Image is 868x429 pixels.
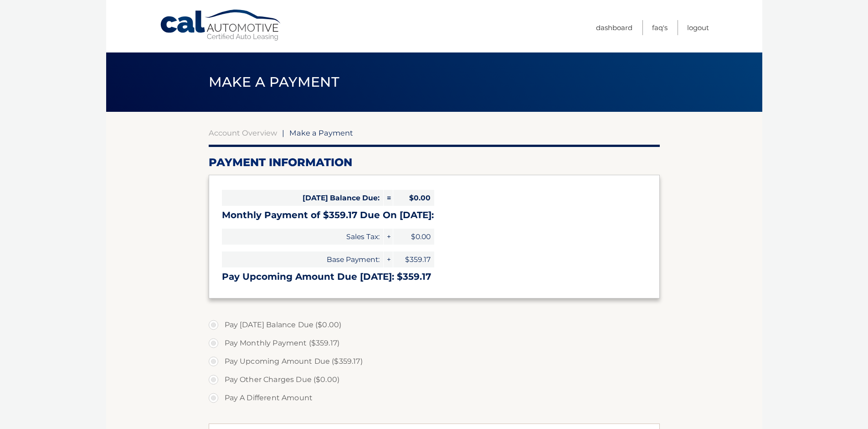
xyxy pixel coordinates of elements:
[222,271,647,283] h3: Pay Upcoming Amount Due [DATE]: $359.17
[687,20,709,35] a: Logout
[222,190,383,206] span: [DATE] Balance Due:
[209,156,660,169] h2: Payment Information
[282,128,284,137] span: |
[384,229,393,245] span: +
[393,229,434,245] span: $0.00
[209,389,660,407] label: Pay A Different Amount
[209,334,660,352] label: Pay Monthly Payment ($359.17)
[652,20,668,35] a: FAQ's
[209,352,660,371] label: Pay Upcoming Amount Due ($359.17)
[222,229,383,245] span: Sales Tax:
[222,209,647,221] h3: Monthly Payment of $359.17 Due On [DATE]:
[209,128,277,137] a: Account Overview
[393,251,434,267] span: $359.17
[393,190,434,206] span: $0.00
[384,251,393,267] span: +
[289,128,353,137] span: Make a Payment
[384,190,393,206] span: =
[222,251,383,267] span: Base Payment:
[596,20,632,35] a: Dashboard
[159,9,282,42] a: Cal Automotive
[209,73,339,90] span: Make a Payment
[209,371,660,389] label: Pay Other Charges Due ($0.00)
[209,316,660,334] label: Pay [DATE] Balance Due ($0.00)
